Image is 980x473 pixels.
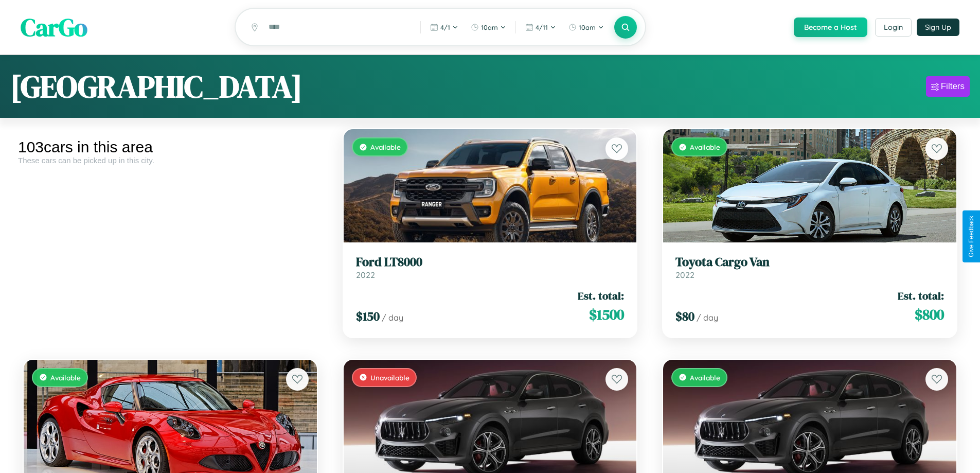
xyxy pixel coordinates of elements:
span: / day [382,312,403,323]
span: / day [697,312,718,323]
span: 2022 [356,270,375,280]
button: Become a Host [794,17,867,37]
div: Filters [941,81,965,92]
div: 103 cars in this area [18,138,323,156]
span: $ 150 [356,308,380,325]
button: 10am [466,19,511,36]
a: Ford LT80002022 [356,255,625,280]
div: These cars can be picked up in this city. [18,156,323,165]
h1: [GEOGRAPHIC_DATA] [10,65,302,108]
span: Unavailable [370,373,409,382]
span: 2022 [675,270,694,280]
span: Est. total: [578,288,624,303]
button: Sign Up [917,19,959,36]
span: 10am [481,23,498,31]
span: $ 80 [675,308,694,325]
span: Available [50,373,81,382]
button: 10am [563,19,609,36]
span: 4 / 1 [440,23,450,31]
span: $ 1500 [589,304,624,325]
button: Filters [926,76,970,97]
span: CarGo [21,10,87,44]
button: Login [875,18,912,37]
h3: Ford LT8000 [356,255,625,270]
span: $ 800 [915,304,944,325]
a: Toyota Cargo Van2022 [675,255,944,280]
span: Available [370,143,401,151]
span: 10am [579,23,596,31]
div: Give Feedback [968,216,975,257]
span: 4 / 11 [536,23,548,31]
span: Est. total: [898,288,944,303]
h3: Toyota Cargo Van [675,255,944,270]
button: 4/1 [425,19,464,36]
span: Available [690,373,720,382]
button: 4/11 [520,19,561,36]
span: Available [690,143,720,151]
